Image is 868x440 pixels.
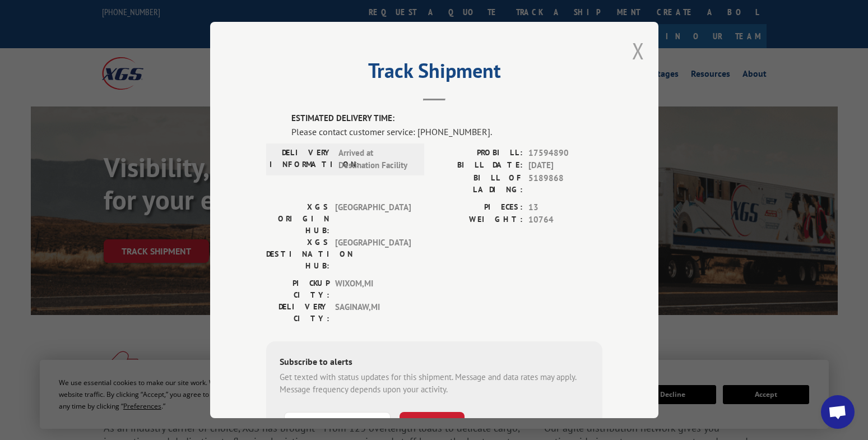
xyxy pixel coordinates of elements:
span: 13 [528,201,602,214]
div: Get texted with status updates for this shipment. Message and data rates may apply. Message frequ... [280,371,589,396]
label: DELIVERY CITY: [266,301,329,325]
div: Open chat [821,395,855,429]
button: Close modal [632,36,644,66]
div: Subscribe to alerts [280,355,589,371]
label: BILL OF LADING: [434,172,523,196]
label: WEIGHT: [434,214,523,226]
label: XGS DESTINATION HUB: [266,237,329,272]
h2: Track Shipment [266,63,602,84]
label: PROBILL: [434,147,523,160]
label: BILL DATE: [434,159,523,172]
label: DELIVERY INFORMATION: [270,147,333,172]
label: XGS ORIGIN HUB: [266,201,329,237]
span: 17594890 [528,147,602,160]
span: 10764 [528,214,602,226]
div: Please contact customer service: [PHONE_NUMBER]. [291,125,602,138]
span: 5189868 [528,172,602,196]
span: [GEOGRAPHIC_DATA] [335,201,411,237]
input: Phone Number [284,412,391,436]
span: SAGINAW , MI [335,301,411,325]
span: WIXOM , MI [335,277,411,301]
span: Arrived at Destination Facility [338,147,414,172]
span: [GEOGRAPHIC_DATA] [335,237,411,272]
label: ESTIMATED DELIVERY TIME: [291,112,602,125]
label: PICKUP CITY: [266,277,329,301]
span: [DATE] [528,159,602,172]
label: PIECES: [434,201,523,214]
button: SUBSCRIBE [400,412,465,436]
